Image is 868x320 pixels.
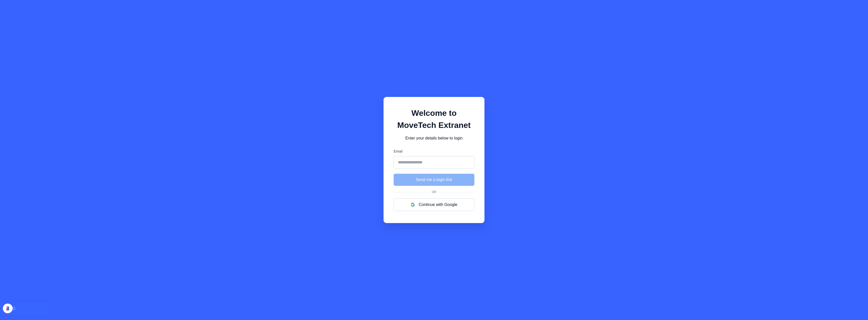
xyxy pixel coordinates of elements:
h1: Welcome to MoveTech Extranet [394,107,474,131]
button: Continue with Google [394,198,474,211]
img: google logo [411,203,415,207]
span: Or [430,190,438,194]
p: Enter your details below to login [394,135,474,141]
label: Email [394,149,474,154]
button: Send me a login link [394,174,474,186]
